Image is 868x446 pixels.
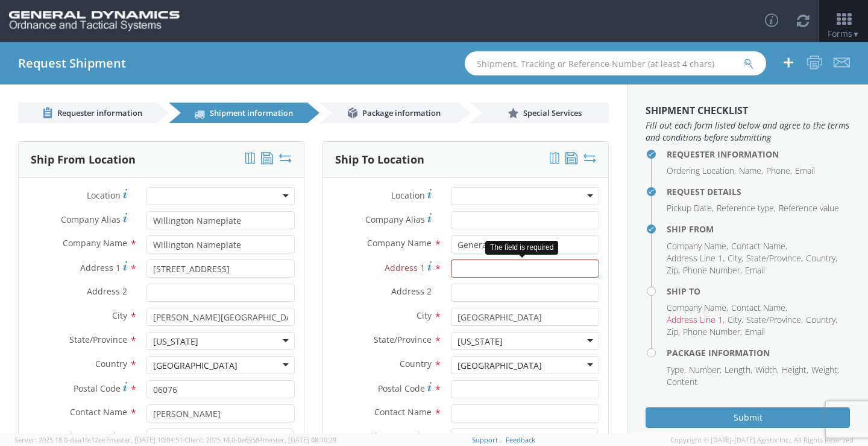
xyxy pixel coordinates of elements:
[683,326,742,338] li: Phone Number
[717,202,776,214] li: Reference type
[362,107,441,118] span: Package information
[506,435,535,444] a: Feedback
[667,264,680,276] li: Zip
[70,406,127,418] span: Contact Name
[646,106,850,116] h3: Shipment Checklist
[263,435,336,444] span: master, [DATE] 08:10:29
[667,376,697,388] li: Content
[667,287,850,296] h4: Ship To
[210,107,293,118] span: Shipment information
[374,334,432,345] span: State/Province
[667,187,850,196] h4: Request Details
[745,264,765,276] li: Email
[367,237,432,249] span: Company Name
[74,383,121,394] span: Postal Code
[689,364,722,376] li: Number
[766,165,792,177] li: Phone
[87,190,121,201] span: Location
[779,202,839,214] li: Reference value
[485,241,558,255] div: The field is required
[795,165,815,177] li: Email
[9,11,180,31] img: gd-ots-0c3321f2eb4c994f95cb.png
[465,51,766,75] input: Shipment, Tracking or Reference Number (at least 4 chars)
[739,165,763,177] li: Name
[811,364,839,376] li: Weight
[667,326,680,338] li: Zip
[667,302,728,314] li: Company Name
[87,285,127,297] span: Address 2
[472,435,498,444] a: Support
[417,310,432,321] span: City
[400,358,432,369] span: Country
[782,364,808,376] li: Height
[746,314,803,326] li: State/Province
[63,237,127,249] span: Company Name
[667,240,728,252] li: Company Name
[745,326,765,338] li: Email
[153,360,237,372] div: [GEOGRAPHIC_DATA]
[725,364,752,376] li: Length
[370,430,432,442] span: Phone Number
[667,165,736,177] li: Ordering Location
[95,358,127,369] span: Country
[670,435,854,445] span: Copyright © [DATE]-[DATE] Agistix Inc., All Rights Reserved
[731,302,787,314] li: Contact Name
[61,214,121,225] span: Company Alias
[667,348,850,357] h4: Package Information
[69,334,127,345] span: State/Province
[385,262,425,273] span: Address 1
[18,103,157,123] a: Requester information
[458,336,503,348] div: [US_STATE]
[391,285,432,297] span: Address 2
[828,28,860,39] span: Forms
[109,435,183,444] span: master, [DATE] 10:04:51
[374,406,432,418] span: Contact Name
[667,252,725,264] li: Address Line 1
[112,310,127,321] span: City
[184,435,336,444] span: Client: 2025.18.0-0e69584
[31,154,136,166] h3: Ship From Location
[153,336,198,348] div: [US_STATE]
[365,214,425,225] span: Company Alias
[683,264,742,276] li: Phone Number
[852,29,860,39] span: ▼
[806,314,837,326] li: Country
[391,190,425,201] span: Location
[646,407,850,428] button: Submit
[731,240,787,252] li: Contact Name
[378,383,425,394] span: Postal Code
[646,119,850,144] span: Fill out each form listed below and agree to the terms and conditions before submitting
[18,57,126,70] h4: Request Shipment
[14,435,183,444] span: Server: 2025.18.0-daa1fe12ee7
[667,314,725,326] li: Address Line 1
[667,202,714,214] li: Pickup Date
[755,364,779,376] li: Width
[66,430,127,442] span: Phone Number
[746,252,803,264] li: State/Province
[470,103,609,123] a: Special Services
[806,252,837,264] li: Country
[523,107,582,118] span: Special Services
[667,364,686,376] li: Type
[667,150,850,159] h4: Requester Information
[169,103,307,123] a: Shipment information
[728,252,743,264] li: City
[319,103,458,123] a: Package information
[80,262,121,273] span: Address 1
[458,360,542,372] div: [GEOGRAPHIC_DATA]
[728,314,743,326] li: City
[335,154,424,166] h3: Ship To Location
[57,107,142,118] span: Requester information
[667,225,850,234] h4: Ship From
